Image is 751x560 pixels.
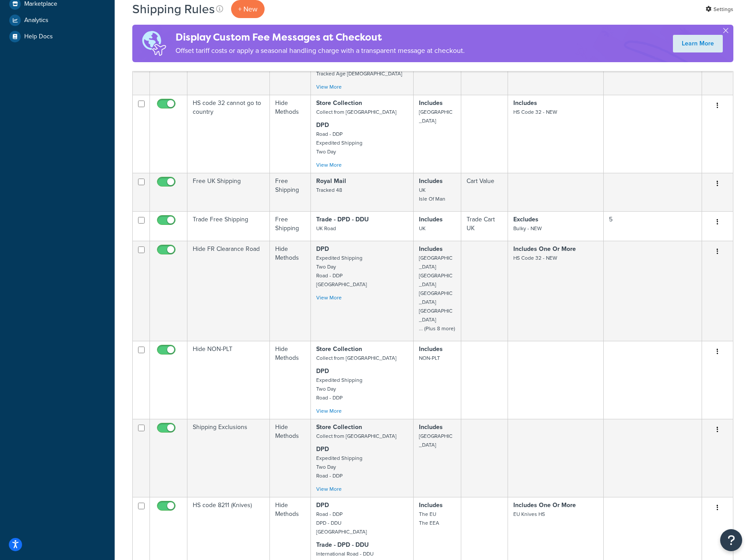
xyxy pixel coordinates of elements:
[419,215,443,224] strong: Includes
[176,30,465,45] h4: Display Custom Fee Messages at Checkout
[316,176,346,186] strong: Royal Mail
[419,500,443,510] strong: Includes
[720,529,742,551] button: Open Resource Center
[461,211,508,241] td: Trade Cart UK
[270,95,311,173] td: Hide Methods
[270,241,311,341] td: Hide Methods
[187,95,270,173] td: HS code 32 cannot go to country
[270,419,311,497] td: Hide Methods
[187,173,270,211] td: Free UK Shipping
[513,500,576,510] strong: Includes One Or More
[270,211,311,241] td: Free Shipping
[316,186,342,194] small: Tracked 48
[419,176,443,186] strong: Includes
[706,3,733,15] a: Settings
[316,120,329,130] strong: DPD
[24,0,57,8] span: Marketplace
[316,130,362,156] small: Road - DDP Expedited Shipping Two Day
[316,432,396,440] small: Collect from [GEOGRAPHIC_DATA]
[419,432,452,449] small: [GEOGRAPHIC_DATA]
[316,550,374,558] small: International Road - DDU
[316,83,342,91] a: View More
[316,376,362,402] small: Expedited Shipping Two Day Road - DDP
[316,215,369,224] strong: Trade - DPD - DDU
[316,422,362,432] strong: Store Collection
[604,211,702,241] td: 5
[7,12,108,28] a: Analytics
[316,98,362,108] strong: Store Collection
[132,25,176,62] img: duties-banner-06bc72dcb5fe05cb3f9472aba00be2ae8eb53ab6f0d8bb03d382ba314ac3c341.png
[316,294,342,302] a: View More
[419,254,455,332] small: [GEOGRAPHIC_DATA] [GEOGRAPHIC_DATA] [GEOGRAPHIC_DATA] [GEOGRAPHIC_DATA] ... (Plus 8 more)
[419,186,445,203] small: UK Isle Of Man
[316,454,362,480] small: Expedited Shipping Two Day Road - DDP
[270,341,311,419] td: Hide Methods
[513,254,557,262] small: HS Code 32 - NEW
[673,35,723,52] a: Learn More
[419,224,426,232] small: UK
[316,244,329,254] strong: DPD
[316,510,367,536] small: Road - DDP DPD - DDU [GEOGRAPHIC_DATA]
[419,344,443,354] strong: Includes
[419,422,443,432] strong: Includes
[419,354,440,362] small: NON-PLT
[316,344,362,354] strong: Store Collection
[176,45,465,57] p: Offset tariff costs or apply a seasonal handling charge with a transparent message at checkout.
[316,254,367,288] small: Expedited Shipping Two Day Road - DDP [GEOGRAPHIC_DATA]
[316,224,336,232] small: UK Road
[316,366,329,376] strong: DPD
[316,500,329,510] strong: DPD
[513,215,538,224] strong: Excludes
[513,244,576,254] strong: Includes One Or More
[187,211,270,241] td: Trade Free Shipping
[461,173,508,211] td: Cart Value
[187,341,270,419] td: Hide NON-PLT
[513,108,557,116] small: HS Code 32 - NEW
[24,17,49,24] span: Analytics
[419,108,452,125] small: [GEOGRAPHIC_DATA]
[24,33,53,41] span: Help Docs
[513,98,537,108] strong: Includes
[316,540,369,549] strong: Trade - DPD - DDU
[316,485,342,493] a: View More
[316,161,342,169] a: View More
[419,244,443,254] strong: Includes
[132,0,215,18] h1: Shipping Rules
[513,224,542,232] small: Bulky - NEW
[7,29,108,45] a: Help Docs
[316,407,342,415] a: View More
[316,108,396,116] small: Collect from [GEOGRAPHIC_DATA]
[316,354,396,362] small: Collect from [GEOGRAPHIC_DATA]
[419,510,439,527] small: The EU The EEA
[187,419,270,497] td: Shipping Exclusions
[270,173,311,211] td: Free Shipping
[187,241,270,341] td: Hide FR Clearance Road
[419,98,443,108] strong: Includes
[316,444,329,454] strong: DPD
[513,510,545,518] small: EU Knives HS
